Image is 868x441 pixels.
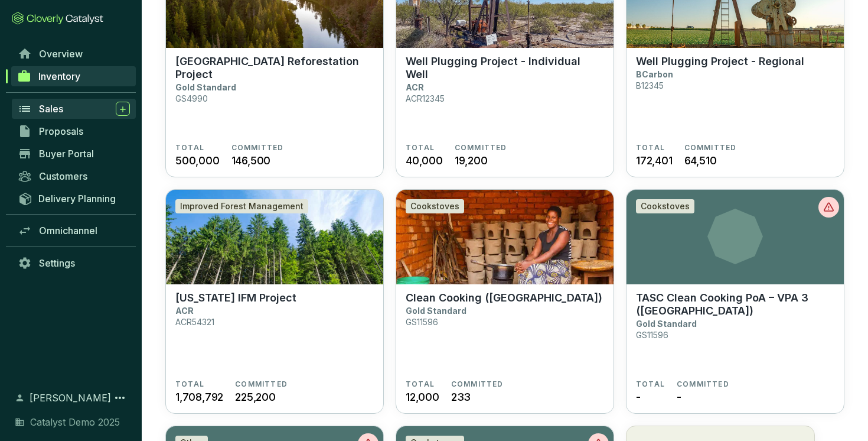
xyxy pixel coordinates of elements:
span: 225,200 [235,389,276,405]
span: 40,000 [406,153,443,168]
span: COMMITTED [451,380,504,389]
p: GS11596 [406,317,438,327]
span: TOTAL [636,380,665,389]
span: 12,000 [406,389,439,405]
span: 1,708,792 [175,389,223,405]
p: Gold Standard [175,82,236,92]
span: 500,000 [175,153,220,168]
span: COMMITTED [455,143,507,153]
span: TOTAL [175,380,204,389]
p: Gold Standard [636,319,697,329]
p: ACR [175,306,194,316]
a: Sales [12,99,136,119]
span: Sales [39,103,63,115]
a: Overview [12,44,136,64]
p: ACR12345 [406,93,445,103]
div: Cookstoves [636,199,694,213]
span: 146,500 [231,153,271,168]
span: Delivery Planning [38,193,116,205]
span: 19,200 [455,153,488,168]
span: Proposals [39,125,83,137]
p: Clean Cooking ([GEOGRAPHIC_DATA]) [406,291,602,304]
a: Settings [12,253,136,273]
span: TOTAL [406,380,435,389]
span: COMMITTED [231,143,284,153]
span: Settings [39,257,75,269]
span: 233 [451,389,471,405]
span: Overview [39,48,83,60]
p: BCarbon [636,69,673,79]
a: Inventory [11,66,136,86]
span: TOTAL [175,143,204,153]
p: ACR [406,82,424,92]
img: Georgia IFM Project [166,190,383,284]
p: Gold Standard [406,306,466,316]
p: [US_STATE] IFM Project [175,291,296,304]
span: [PERSON_NAME] [30,391,111,405]
a: Buyer Portal [12,144,136,164]
a: Delivery Planning [12,189,136,208]
a: Proposals [12,121,136,141]
p: [GEOGRAPHIC_DATA] Reforestation Project [175,55,374,81]
span: 172,401 [636,153,673,168]
p: GS11596 [636,330,668,340]
p: Well Plugging Project - Regional [636,55,804,68]
p: TASC Clean Cooking PoA – VPA 3 ([GEOGRAPHIC_DATA]) [636,291,834,317]
a: Georgia IFM ProjectImproved Forest Management[US_STATE] IFM ProjectACRACR54321TOTAL1,708,792COMMI... [165,189,384,414]
img: Clean Cooking (Zambia) [396,190,614,284]
span: Buyer Portal [39,148,94,160]
div: Cookstoves [406,199,464,213]
span: COMMITTED [235,380,288,389]
span: Inventory [38,70,80,82]
p: ACR54321 [175,317,214,327]
a: Omnichannel [12,220,136,241]
span: - [677,389,681,405]
a: Customers [12,166,136,186]
span: - [636,389,641,405]
p: GS4990 [175,93,208,103]
span: Omnichannel [39,225,97,236]
span: COMMITTED [677,380,729,389]
span: Catalyst Demo 2025 [30,415,120,429]
span: TOTAL [406,143,435,153]
a: CookstovesTASC Clean Cooking PoA – VPA 3 ([GEOGRAPHIC_DATA])Gold StandardGS11596TOTAL-COMMITTED- [626,189,844,414]
span: COMMITTED [684,143,737,153]
span: TOTAL [636,143,665,153]
span: Customers [39,170,87,182]
p: B12345 [636,80,664,90]
a: Clean Cooking (Zambia)CookstovesClean Cooking ([GEOGRAPHIC_DATA])Gold StandardGS11596TOTAL12,000C... [396,189,614,414]
p: Well Plugging Project - Individual Well [406,55,604,81]
span: 64,510 [684,153,717,168]
div: Improved Forest Management [175,199,308,213]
